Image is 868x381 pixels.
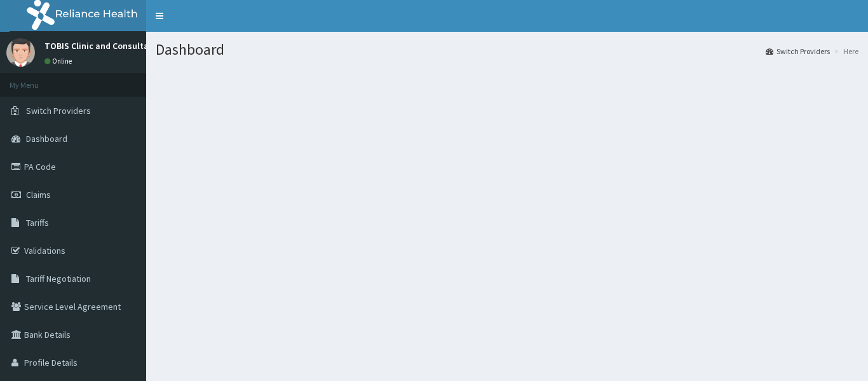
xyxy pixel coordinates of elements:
[44,57,75,66] a: Online
[156,41,858,58] h1: Dashboard
[26,105,91,116] span: Switch Providers
[26,217,49,228] span: Tariffs
[6,38,35,67] img: User Image
[26,189,51,200] span: Claims
[766,46,830,57] a: Switch Providers
[831,46,858,57] li: Here
[26,273,91,284] span: Tariff Negotiation
[44,41,162,50] p: TOBIS Clinic and Consultants
[26,133,67,144] span: Dashboard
